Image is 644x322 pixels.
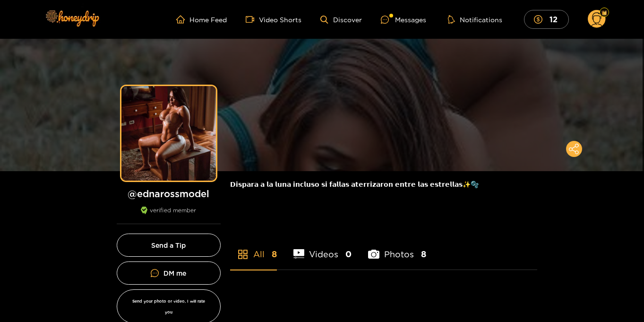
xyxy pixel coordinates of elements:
button: Notifications [445,15,505,24]
mark: 12 [548,14,559,24]
div: Messages [381,14,426,25]
li: All [230,227,277,270]
span: 8 [272,248,277,260]
img: Fan Level [601,10,607,16]
span: home [176,15,189,24]
li: Photos [368,227,426,270]
span: 8 [421,248,426,260]
a: Home Feed [176,15,227,24]
span: dollar [534,15,547,24]
li: Videos [293,227,352,270]
span: 0 [345,248,352,260]
a: Discover [320,16,361,24]
div: 𝗗𝗶𝘀𝗽𝗮𝗿𝗮 𝗮 𝗹𝗮 𝗹𝘂𝗻𝗮 𝗶𝗻𝗰𝗹𝘂𝘀𝗼 𝘀𝗶 𝗳𝗮𝗹𝗹𝗮𝘀 𝗮𝘁𝗲𝗿𝗿𝗶𝘇𝗮𝗿𝗼𝗻 𝗲𝗻𝘁𝗿𝗲 𝗹𝗮𝘀 𝗲𝘀𝘁𝗿𝗲𝗹𝗹𝗮𝘀✨🫧 [230,171,537,197]
h1: @ ednarossmodel [117,188,221,200]
a: Video Shorts [246,15,301,24]
span: video-camera [246,15,259,24]
div: verified member [117,207,221,224]
button: 12 [524,10,569,28]
span: appstore [237,249,249,260]
button: Send a Tip [117,234,221,257]
a: DM me [117,261,221,285]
